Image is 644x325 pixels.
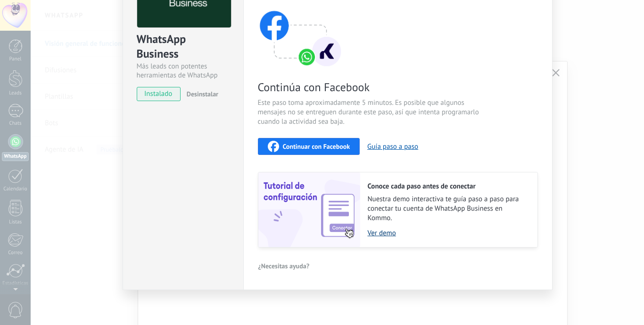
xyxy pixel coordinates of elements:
span: Este paso toma aproximadamente 5 minutos. Es posible que algunos mensajes no se entreguen durante... [258,98,482,127]
button: ¿Necesitas ayuda? [258,259,310,273]
h2: Conoce cada paso antes de conectar [368,182,528,191]
div: Más leads con potentes herramientas de WhatsApp [137,62,230,80]
button: Guía paso a paso [367,142,418,151]
span: Nuestra demo interactiva te guía paso a paso para conectar tu cuenta de WhatsApp Business en Kommo. [368,195,528,223]
span: Continuar con Facebook [283,143,350,150]
a: Ver demo [368,229,528,238]
span: ¿Necesitas ayuda? [258,263,310,269]
span: Desinstalar [187,90,218,98]
span: Continúa con Facebook [258,80,482,94]
button: Continuar con Facebook [258,138,360,155]
button: Desinstalar [183,87,218,101]
div: WhatsApp Business [137,32,230,62]
span: instalado [137,87,180,101]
